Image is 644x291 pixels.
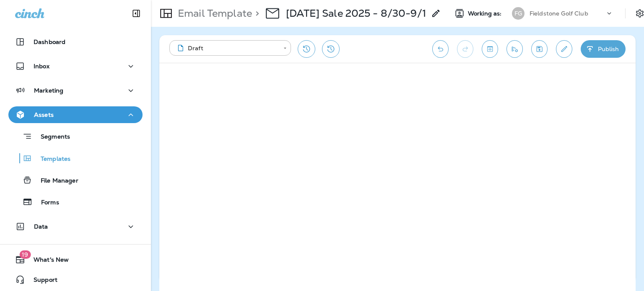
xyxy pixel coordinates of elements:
p: Forms [33,199,59,207]
p: Fieldstone Golf Club [530,10,588,17]
span: Support [25,276,57,286]
button: Marketing [8,82,143,99]
button: Inbox [8,58,143,75]
p: Templates [32,155,70,163]
button: Support [8,271,143,288]
button: Toggle preview [482,40,498,58]
button: Collapse Sidebar [125,5,148,22]
p: File Manager [32,177,78,185]
button: Data [8,218,143,235]
span: 19 [19,250,31,259]
button: Forms [8,193,143,211]
button: Edit details [556,40,572,58]
button: Undo [432,40,449,58]
p: Inbox [34,63,49,70]
p: Segments [32,133,70,142]
div: Draft [175,44,278,52]
p: [DATE] Sale 2025 - 8/30-9/1 [286,7,426,20]
p: > [252,7,259,20]
p: Dashboard [34,39,65,45]
span: Working as: [468,10,504,17]
button: Restore from previous version [298,40,315,58]
button: Templates [8,149,143,167]
div: Labor Day Sale 2025 - 8/30-9/1 [286,7,426,20]
span: What's New [25,256,69,266]
button: View Changelog [322,40,340,58]
button: 19What's New [8,251,143,268]
button: Dashboard [8,33,143,50]
p: Data [34,223,48,230]
button: File Manager [8,171,143,189]
button: Segments [8,127,143,145]
div: FG [512,7,525,20]
p: Assets [34,111,54,118]
p: Marketing [34,87,63,94]
p: Email Template [174,7,252,20]
button: Send test email [506,40,523,58]
button: Assets [8,106,143,123]
button: Save [531,40,548,58]
button: Publish [581,40,626,58]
